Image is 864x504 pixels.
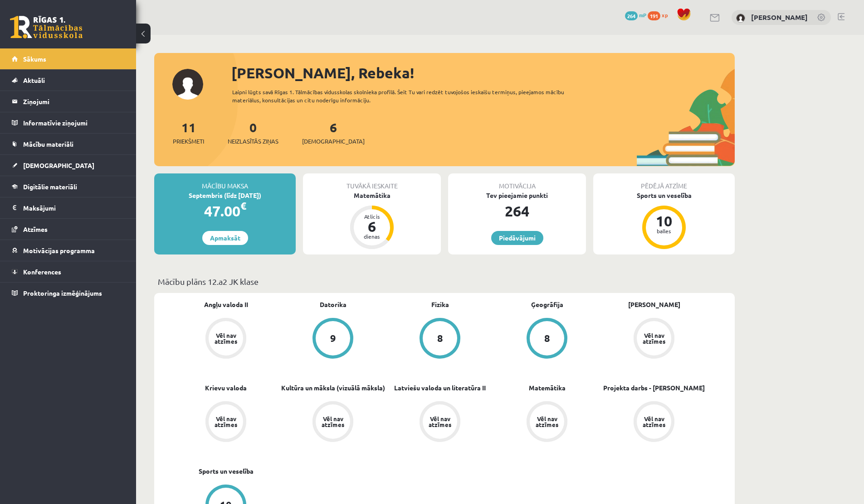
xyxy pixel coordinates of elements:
[173,137,204,146] span: Priekšmeti
[662,11,668,19] span: xp
[358,234,386,239] div: dienas
[625,11,646,19] a: 264 mP
[431,300,449,309] a: Fizika
[12,283,125,303] a: Proktoringa izmēģinājums
[232,88,581,104] div: Laipni lūgts savā Rīgas 1. Tālmācības vidusskolas skolnieka profilā. Šeit Tu vari redzēt tuvojošo...
[448,200,586,222] div: 264
[302,119,365,146] a: 6[DEMOGRAPHIC_DATA]
[639,11,646,19] span: mP
[231,62,735,84] div: [PERSON_NAME], Rebeka!
[12,155,125,176] a: [DEMOGRAPHIC_DATA]
[529,383,566,393] a: Matemātika
[303,173,441,191] div: Tuvākā ieskaite
[628,300,680,309] a: [PERSON_NAME]
[23,225,48,233] span: Atzīmes
[23,55,46,63] span: Sākums
[394,383,486,393] a: Latviešu valoda un literatūra II
[641,416,667,427] div: Vēl nav atzīmes
[641,332,667,344] div: Vēl nav atzīmes
[12,70,125,91] a: Aktuāli
[172,318,279,360] a: Vēl nav atzīmes
[12,91,125,112] a: Ziņojumi
[228,137,278,146] span: Neizlasītās ziņas
[427,416,453,427] div: Vēl nav atzīmes
[593,191,735,250] a: Sports un veselība 10 balles
[154,191,296,200] div: Septembris (līdz [DATE])
[279,401,386,444] a: Vēl nav atzīmes
[625,11,638,20] span: 264
[593,173,735,191] div: Pēdējā atzīme
[600,318,708,360] a: Vēl nav atzīmes
[386,401,493,444] a: Vēl nav atzīmes
[751,13,808,22] a: [PERSON_NAME]
[648,11,660,20] span: 191
[12,176,125,197] a: Digitālie materiāli
[158,275,731,288] p: Mācību plāns 12.a2 JK klase
[228,119,278,146] a: 0Neizlasītās ziņas
[213,332,239,344] div: Vēl nav atzīmes
[358,214,386,219] div: Atlicis
[593,191,735,200] div: Sports un veselība
[12,134,125,154] a: Mācību materiāli
[12,219,125,240] a: Atzīmes
[650,228,678,234] div: balles
[600,401,708,444] a: Vēl nav atzīmes
[603,383,705,393] a: Projekta darbs - [PERSON_NAME]
[491,231,543,245] a: Piedāvājumi
[23,197,125,218] legend: Maksājumi
[386,318,493,360] a: 8
[199,466,254,476] a: Sports un veselība
[648,11,672,19] a: 191 xp
[320,300,347,309] a: Datorika
[493,318,600,360] a: 8
[23,91,125,112] legend: Ziņojumi
[10,16,83,38] a: Rīgas 1. Tālmācības vidusskola
[172,401,279,444] a: Vēl nav atzīmes
[173,119,204,146] a: 11Priekšmeti
[650,214,678,228] div: 10
[204,300,248,309] a: Angļu valoda II
[320,416,346,427] div: Vēl nav atzīmes
[23,161,94,169] span: [DEMOGRAPHIC_DATA]
[23,268,61,276] span: Konferences
[213,416,239,427] div: Vēl nav atzīmes
[437,333,443,343] div: 8
[281,383,385,393] a: Kultūra un māksla (vizuālā māksla)
[531,300,563,309] a: Ģeogrāfija
[448,191,586,200] div: Tev pieejamie punkti
[12,240,125,261] a: Motivācijas programma
[12,48,125,69] a: Sākums
[23,140,73,148] span: Mācību materiāli
[23,76,45,84] span: Aktuāli
[544,333,550,343] div: 8
[23,289,102,297] span: Proktoringa izmēģinājums
[205,383,247,393] a: Krievu valoda
[154,200,296,222] div: 47.00
[303,191,441,250] a: Matemātika Atlicis 6 dienas
[23,182,77,191] span: Digitālie materiāli
[736,14,745,23] img: Rebeka Trofimova
[358,219,386,234] div: 6
[493,401,600,444] a: Vēl nav atzīmes
[330,333,336,343] div: 9
[302,137,365,146] span: [DEMOGRAPHIC_DATA]
[154,173,296,191] div: Mācību maksa
[448,173,586,191] div: Motivācija
[534,416,560,427] div: Vēl nav atzīmes
[12,112,125,133] a: Informatīvie ziņojumi
[240,199,246,212] span: €
[12,197,125,218] a: Maksājumi
[202,231,248,245] a: Apmaksāt
[279,318,386,360] a: 9
[303,191,441,200] div: Matemātika
[23,246,95,254] span: Motivācijas programma
[12,261,125,282] a: Konferences
[23,112,125,133] legend: Informatīvie ziņojumi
